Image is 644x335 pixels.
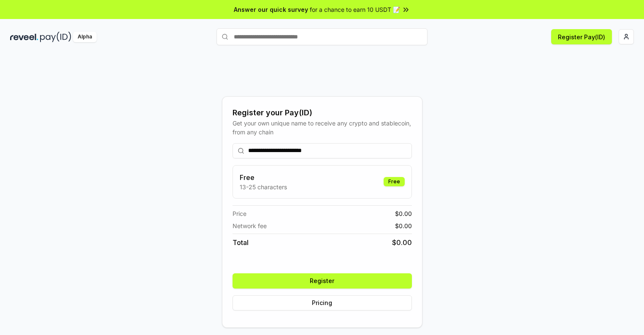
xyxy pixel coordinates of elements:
[233,221,267,230] span: Network fee
[392,237,412,248] span: $ 0.00
[384,177,405,186] div: Free
[233,237,249,248] span: Total
[551,29,612,44] button: Register Pay(ID)
[10,32,38,42] img: reveel_dark
[310,5,400,14] span: for a chance to earn 10 USDT 📝
[233,209,246,218] span: Price
[395,209,412,218] span: $ 0.00
[233,295,412,310] button: Pricing
[240,172,287,182] h3: Free
[395,221,412,230] span: $ 0.00
[233,119,412,136] div: Get your own unique name to receive any crypto and stablecoin, from any chain
[240,182,287,191] p: 13-25 characters
[233,107,412,119] div: Register your Pay(ID)
[73,32,97,42] div: Alpha
[234,5,308,14] span: Answer our quick survey
[233,273,412,289] button: Register
[40,32,71,42] img: pay_id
